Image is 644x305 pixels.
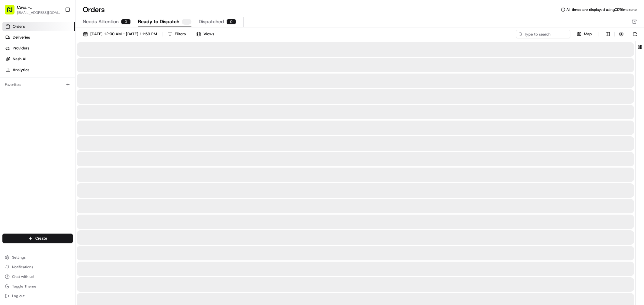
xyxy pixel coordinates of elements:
[2,253,73,262] button: Settings
[2,2,62,17] button: Cava - [PERSON_NAME][EMAIL_ADDRESS][DOMAIN_NAME]
[203,31,214,37] span: Views
[516,30,570,38] input: Type to search
[2,80,73,90] div: Favorites
[12,255,26,260] span: Settings
[165,30,188,38] button: Filters
[2,292,73,300] button: Log out
[12,284,36,289] span: Toggle Theme
[2,43,75,53] a: Providers
[199,18,224,25] span: Dispatched
[17,4,60,10] button: Cava - [PERSON_NAME]
[2,22,75,31] a: Orders
[2,65,75,75] a: Analytics
[138,18,179,25] span: Ready to Dispatch
[80,30,160,38] button: [DATE] 12:00 AM - [DATE] 11:59 PM
[2,234,73,243] button: Create
[13,67,29,73] span: Analytics
[12,274,34,279] span: Chat with us!
[83,18,119,25] span: Needs Attention
[17,10,60,15] button: [EMAIL_ADDRESS][DOMAIN_NAME]
[12,294,24,298] span: Log out
[573,30,596,38] button: Map
[13,24,25,29] span: Orders
[13,35,30,40] span: Deliveries
[90,31,157,37] span: [DATE] 12:00 AM - [DATE] 11:59 PM
[2,263,73,271] button: Notifications
[121,19,131,24] div: 0
[35,236,47,241] span: Create
[2,272,73,281] button: Chat with us!
[2,33,75,42] a: Deliveries
[13,46,29,51] span: Providers
[631,30,639,38] button: Refresh
[194,30,217,38] button: Views
[2,282,73,291] button: Toggle Theme
[175,31,186,37] div: Filters
[566,7,637,12] span: All times are displayed using CDT timezone
[13,56,26,62] span: Nash AI
[584,31,592,37] span: Map
[83,5,105,14] h1: Orders
[12,265,33,269] span: Notifications
[2,54,75,64] a: Nash AI
[226,19,236,24] div: 0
